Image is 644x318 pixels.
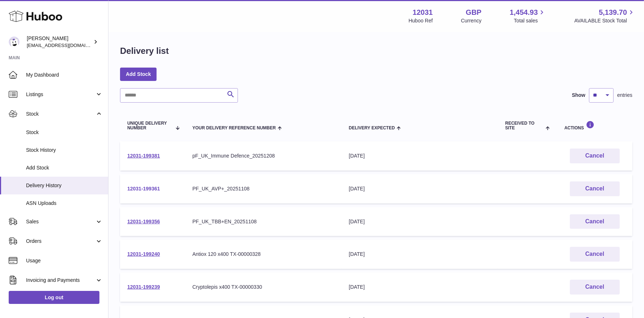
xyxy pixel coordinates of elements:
[26,218,95,225] span: Sales
[192,152,334,159] div: pF_UK_Immune Defence_20251208
[127,219,160,224] a: 12031-199356
[349,218,491,225] div: [DATE]
[466,8,481,17] strong: GBP
[127,251,160,257] a: 12031-199240
[9,36,20,47] img: admin@makewellforyou.com
[192,126,276,130] span: Your Delivery Reference Number
[27,42,106,48] span: [EMAIL_ADDRESS][DOMAIN_NAME]
[26,147,103,154] span: Stock History
[192,284,334,291] div: Cryptolepis x400 TX-00000330
[120,45,169,57] h1: Delivery list
[570,181,620,196] button: Cancel
[413,8,433,17] strong: 12031
[26,182,103,189] span: Delivery History
[510,8,538,17] span: 1,454.93
[505,121,543,130] span: Received to Site
[26,277,95,284] span: Invoicing and Payments
[570,214,620,229] button: Cancel
[192,185,334,192] div: PF_UK_AVP+_20251108
[349,185,491,192] div: [DATE]
[127,153,160,159] a: 12031-199381
[9,291,99,304] a: Log out
[127,121,172,130] span: Unique Delivery Number
[127,284,160,290] a: 12031-199239
[26,111,95,117] span: Stock
[461,17,482,24] div: Currency
[510,8,546,24] a: 1,454.93 Total sales
[26,91,95,98] span: Listings
[349,284,491,291] div: [DATE]
[26,164,103,171] span: Add Stock
[570,247,620,262] button: Cancel
[349,251,491,258] div: [DATE]
[26,238,95,245] span: Orders
[192,251,334,258] div: Antiox 120 x400 TX-00000328
[26,200,103,207] span: ASN Uploads
[120,68,157,81] a: Add Stock
[599,8,627,17] span: 5,139.70
[570,280,620,295] button: Cancel
[409,17,433,24] div: Huboo Ref
[564,121,625,130] div: Actions
[349,152,491,159] div: [DATE]
[570,149,620,163] button: Cancel
[192,218,334,225] div: PF_UK_TBB+EN_20251108
[349,126,395,130] span: Delivery Expected
[26,129,103,136] span: Stock
[26,257,103,264] span: Usage
[514,17,546,24] span: Total sales
[572,92,585,99] label: Show
[574,17,635,24] span: AVAILABLE Stock Total
[26,72,103,78] span: My Dashboard
[574,8,635,24] a: 5,139.70 AVAILABLE Stock Total
[127,186,160,192] a: 12031-199361
[617,92,632,99] span: entries
[27,35,92,49] div: [PERSON_NAME]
